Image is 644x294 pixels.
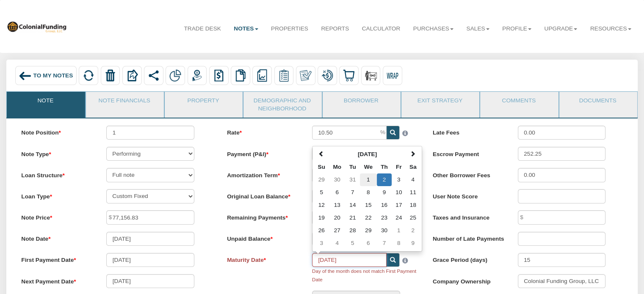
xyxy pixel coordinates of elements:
td: 16 [377,199,392,212]
a: Reports [315,18,355,39]
a: Calculator [355,18,406,39]
th: We [360,161,377,173]
td: 6 [360,237,377,250]
th: Th [377,161,392,173]
td: 29 [360,224,377,237]
td: 10 [392,186,406,199]
img: sale_remove.png [365,69,376,81]
img: wrap.svg [387,69,398,81]
td: 30 [329,173,345,186]
td: 12 [314,199,329,212]
img: partial.png [169,69,181,81]
td: 1 [392,224,406,237]
img: loan_mod.png [321,69,333,81]
input: This field can contain only numeric characters [312,126,387,140]
label: Amortization Term [220,168,305,179]
td: 28 [345,224,360,237]
a: Purchases [406,18,460,39]
td: 26 [314,224,329,237]
img: share.svg [148,69,160,81]
th: Mo [329,161,345,173]
label: Taxes and Insurance [426,210,511,222]
img: export.svg [126,69,138,81]
label: Company Ownership [426,274,511,286]
label: Grace Period (days) [426,253,511,264]
td: 24 [392,212,406,224]
td: 22 [360,212,377,224]
td: 7 [377,237,392,250]
label: Note Type [14,147,100,158]
label: Original Loan Balance [220,189,305,201]
img: trash.png [104,69,116,81]
img: buy.svg [343,69,355,81]
th: Select Month [329,148,406,161]
td: 29 [314,173,329,186]
label: Remaining Payments [220,210,305,222]
img: 569736 [6,20,67,33]
td: 19 [314,212,329,224]
input: MM/DD/YYYY [106,253,194,267]
a: Borrower [323,92,400,113]
label: Note Price [14,210,100,222]
label: Next Payment Date [14,274,100,286]
td: 4 [406,173,420,186]
th: Su [314,161,329,173]
td: 11 [406,186,420,199]
td: 30 [377,224,392,237]
th: Tu [345,161,360,173]
td: 5 [314,186,329,199]
td: 23 [377,212,392,224]
th: Fr [392,161,406,173]
td: 20 [329,212,345,224]
td: 13 [329,199,345,212]
label: Loan Type [14,189,100,201]
td: 27 [329,224,345,237]
img: history.png [213,69,225,81]
td: 8 [360,186,377,199]
img: back_arrow_left_icon.svg [19,69,31,82]
td: 2 [406,224,420,237]
td: 18 [406,199,420,212]
img: make_own.png [300,69,312,81]
span: Previous Month [318,151,324,157]
span: Next Month [410,151,416,157]
td: 17 [392,199,406,212]
label: Number of Late Payments [426,232,511,243]
input: MM/DD/YYYY [106,232,194,246]
a: Exit Strategy [401,92,478,113]
small: Day of the month does not match First Payment Date [312,268,416,282]
td: 4 [329,237,345,250]
label: User Note Score [426,189,511,201]
a: Sales [460,18,496,39]
a: Upgrade [538,18,583,39]
input: MM/DD/YYYY [106,274,194,288]
th: Sa [406,161,420,173]
td: 9 [406,237,420,250]
input: MM/DD/YYYY [312,253,387,267]
a: Resources [584,18,638,39]
label: Note Date [14,232,100,243]
a: Comments [480,92,557,113]
td: 6 [329,186,345,199]
img: payment.png [191,69,203,81]
td: 15 [360,199,377,212]
label: Maturity Date [220,253,305,264]
a: Property [165,92,242,113]
img: reports.png [256,69,268,81]
td: 2 [377,173,392,186]
label: Other Borrower Fees [426,168,511,179]
td: 3 [392,173,406,186]
label: Late Fees [426,126,511,137]
label: Unpaid Balance [220,232,305,243]
td: 25 [406,212,420,224]
td: 8 [392,237,406,250]
label: First Payment Date [14,253,100,264]
span: To My Notes [33,72,73,79]
a: Demographic and Neighborhood [243,92,321,118]
label: Rate [220,126,305,137]
label: Note Position [14,126,100,137]
a: Profile [496,18,538,39]
a: Documents [559,92,636,113]
td: 3 [314,237,329,250]
td: 7 [345,186,360,199]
